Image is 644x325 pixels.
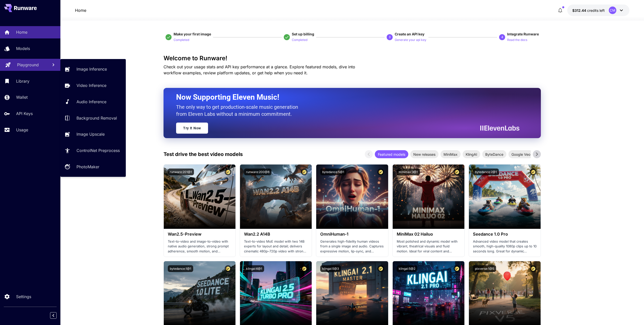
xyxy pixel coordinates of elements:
img: alt [240,165,312,229]
p: PhotoMaker [76,164,99,170]
h3: Wan2.2 A14B [244,232,308,237]
span: Make your first image [174,32,211,36]
button: klingai:5@2 [397,265,417,272]
button: klingai:6@1 [244,265,264,272]
p: The only way to get production-scale music generation from Eleven Labs without a minimum commitment. [176,103,302,118]
a: Image Upscale [60,128,126,140]
span: New releases [410,152,438,157]
p: Completed [174,38,189,42]
button: $312.44336 [567,5,629,16]
span: MiniMax [440,152,461,157]
span: credits left [587,8,605,13]
p: Image Inference [76,66,107,72]
img: alt [469,165,541,229]
p: Image Upscale [76,131,105,137]
p: Usage [16,127,28,133]
p: Generates high-fidelity human videos from a single image and audio. Captures expressive motion, l... [320,239,384,254]
div: CM [609,7,616,14]
h3: MiniMax 02 Hailuo [397,232,460,237]
p: Models [16,45,30,51]
button: Certified Model – Vetted for best performance and includes a commercial license. [225,169,231,175]
a: Image Inference [60,63,126,75]
span: Create an API key [395,32,424,36]
span: Integrate Runware [507,32,539,36]
button: Certified Model – Vetted for best performance and includes a commercial license. [454,169,460,175]
span: Featured models [375,152,408,157]
p: Home [75,7,86,13]
h3: Welcome to Runware! [164,55,541,62]
button: bytedance:1@1 [168,265,193,272]
button: Certified Model – Vetted for best performance and includes a commercial license. [530,169,537,175]
button: bytedance:2@1 [473,169,499,175]
p: Most polished and dynamic model with vibrant, theatrical visuals and fluid motion. Ideal for vira... [397,239,460,254]
a: Audio Inference [60,96,126,108]
span: KlingAI [463,152,480,157]
button: bytedance:5@1 [320,169,346,175]
div: $312.44336 [572,8,605,13]
button: klingai:5@3 [320,265,341,272]
h3: Wan2.5-Preview [168,232,231,237]
button: Certified Model – Vetted for best performance and includes a commercial license. [454,265,460,272]
button: Certified Model – Vetted for best performance and includes a commercial license. [530,265,537,272]
p: 4 [501,35,503,39]
a: PhotoMaker [60,161,126,173]
span: $312.44 [572,8,587,13]
img: alt [164,165,235,229]
button: minimax:3@1 [397,169,420,175]
p: Read the docs [507,38,527,42]
h3: Seedance 1.0 Pro [473,232,537,237]
button: runware:201@1 [168,169,194,175]
p: ControlNet Preprocess [76,147,120,153]
button: Collapse sidebar [50,312,57,319]
p: Background Removal [76,115,117,121]
p: Wallet [16,94,28,100]
p: Text-to-video MoE model with two 14B experts for layout and detail; delivers cinematic 480p–720p ... [244,239,308,254]
span: ByteDance [482,152,506,157]
a: ControlNet Preprocess [60,144,126,157]
button: Certified Model – Vetted for best performance and includes a commercial license. [377,265,384,272]
p: Home [16,29,27,35]
p: Advanced video model that creates smooth, high-quality 1080p clips up to 10 seconds long. Great f... [473,239,537,254]
button: Certified Model – Vetted for best performance and includes a commercial license. [301,169,308,175]
img: alt [316,165,388,229]
button: Certified Model – Vetted for best performance and includes a commercial license. [301,265,308,272]
img: alt [393,165,464,229]
button: runware:200@6 [244,169,271,175]
p: Text-to-video and image-to-video with native audio generation, strong prompt adherence, smooth mo... [168,239,231,254]
p: Video Inference [76,82,106,88]
a: Background Removal [60,112,126,124]
div: Collapse sidebar [54,311,60,320]
span: Google Veo [508,152,533,157]
nav: breadcrumb [75,7,86,13]
p: Completed [292,38,307,42]
p: Library [16,78,29,84]
p: Test drive the best video models [164,150,243,158]
span: Set up billing [292,32,314,36]
p: Settings [16,294,31,300]
p: 3 [389,35,391,39]
a: Try It Now [176,123,208,134]
p: Playground [17,62,39,68]
h2: Now Supporting Eleven Music! [176,92,516,102]
span: Check out your usage stats and API key performance at a glance. Explore featured models, dive int... [164,64,355,75]
button: Certified Model – Vetted for best performance and includes a commercial license. [377,169,384,175]
p: Generate your api key [395,38,426,42]
a: Video Inference [60,79,126,92]
p: API Keys [16,111,33,117]
button: Certified Model – Vetted for best performance and includes a commercial license. [225,265,231,272]
p: Audio Inference [76,99,106,105]
button: pixverse:1@5 [473,265,496,272]
h3: OmniHuman‑1 [320,232,384,237]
